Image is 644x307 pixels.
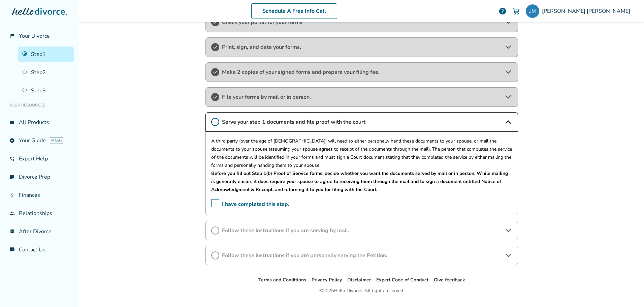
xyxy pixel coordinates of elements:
a: attach_moneyFinances [5,187,74,203]
span: Your Divorce [19,32,50,40]
a: phone_in_talkExpert Help [5,151,74,166]
span: group [9,211,15,216]
span: Serve your step 1 documents and file proof with the court [222,118,502,126]
a: Terms and Conditions [258,277,306,283]
span: Follow these instructions if you are personally serving the Petition. [222,252,502,259]
li: Disclaimer [347,276,371,284]
span: attach_money [9,192,15,198]
a: Privacy Policy [312,277,342,283]
a: Step1 [18,47,74,62]
span: explore [9,138,15,143]
span: flag_2 [9,33,15,39]
a: view_listAll Products [5,115,74,130]
span: I have completed this step. [211,199,289,210]
a: help [498,7,507,15]
li: Your Resources [5,98,74,112]
a: Step2 [18,65,74,80]
a: Step3 [18,83,74,98]
span: Follow these instructions if you are serving by mail. [222,227,502,234]
img: jsmiller9@yahoo.com [526,4,539,18]
span: phone_in_talk [9,156,15,161]
span: view_list [9,120,15,125]
span: chat_info [9,247,15,252]
a: flag_2Your Divorce [5,28,74,44]
span: Make 2 copies of your signed forms and prepare your filing fee. [222,68,502,76]
a: list_alt_checkDivorce Prep [5,169,74,185]
a: bookmark_checkAfter Divorce [5,224,74,239]
a: Schedule A Free Info Call [251,3,337,19]
li: Give feedback [434,276,465,284]
p: A third party (over the age of [DEMOGRAPHIC_DATA]) will need to either personally hand these docu... [211,137,512,170]
strong: Before you fill out Step 1(b) Proof of Service forms, decide whether you want the documents serve... [211,170,508,193]
a: groupRelationships [5,206,74,221]
a: exploreYour GuideAI beta [5,133,74,148]
span: Print, sign, and date your forms. [222,43,502,51]
div: © 2025 Hello Divorce. All rights reserved. [319,287,404,295]
span: File your forms by mail or in person. [222,93,502,101]
span: AI beta [50,137,63,144]
span: bookmark_check [9,229,15,234]
iframe: Chat Widget [610,275,644,307]
span: [PERSON_NAME] [PERSON_NAME] [542,7,633,15]
img: Cart [512,7,520,15]
span: list_alt_check [9,174,15,180]
a: chat_infoContact Us [5,242,74,257]
a: Expert Code of Conduct [376,277,428,283]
